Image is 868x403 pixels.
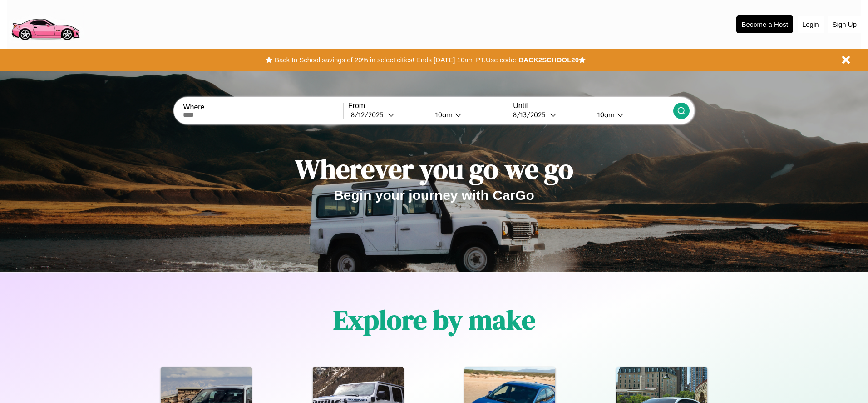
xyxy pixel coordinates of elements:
h1: Explore by make [333,301,535,338]
button: 10am [590,110,673,119]
div: 10am [593,110,617,119]
button: 10am [428,110,508,119]
label: Until [513,102,673,110]
div: 8 / 12 / 2025 [351,110,388,119]
div: 8 / 13 / 2025 [513,110,550,119]
button: Become a Host [736,15,793,33]
img: logo [7,5,84,43]
button: Back to School savings of 20% in select cities! Ends [DATE] 10am PT.Use code: [272,54,518,66]
button: Sign Up [828,16,861,33]
b: BACK2SCHOOL20 [518,56,579,64]
button: 8/12/2025 [348,110,428,119]
label: Where [183,103,343,111]
div: 10am [431,110,455,119]
button: Login [798,16,824,33]
label: From [348,102,508,110]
